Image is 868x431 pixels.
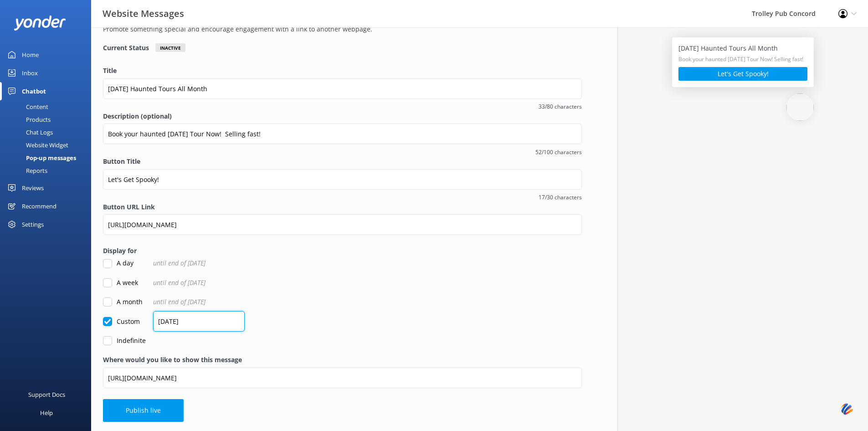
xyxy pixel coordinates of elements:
div: Support Docs [28,385,65,404]
h5: Book your haunted [DATE] Tour Now! Selling fast! [678,55,807,63]
label: Description (optional) [103,111,582,121]
button: Publish live [103,399,184,422]
label: Button URL Link [103,202,582,212]
div: Products [5,113,51,126]
span: until end of [DATE] [153,278,205,288]
label: Indefinite [103,336,146,346]
span: 17/30 characters [103,193,582,202]
div: Reports [5,164,47,177]
input: Button URL [103,214,582,235]
div: Chat Logs [5,126,53,139]
label: A day [103,258,134,268]
div: Inactive [155,43,185,52]
input: Button Title [103,169,582,190]
label: A week [103,278,138,288]
a: Chat Logs [5,126,91,139]
div: Settings [22,215,44,234]
div: Home [22,46,39,64]
button: Let's Get Spooky! [678,67,807,81]
a: Pop-up messages [5,151,91,164]
div: Website Widget [5,139,68,151]
div: Inbox [22,64,38,82]
span: until end of [DATE] [153,297,205,307]
a: Products [5,113,91,126]
img: yonder-white-logo.png [14,16,66,31]
span: 52/100 characters [103,148,582,156]
p: Promote something special and encourage engagement with a link to another webpage. [103,24,577,34]
input: https://www.example.com/page [103,368,582,388]
a: Website Widget [5,139,91,151]
div: Help [40,404,53,422]
label: Display for [103,246,582,256]
label: Title [103,66,582,76]
input: dd/mm/yyyy [153,311,245,332]
div: Pop-up messages [5,151,76,164]
label: A month [103,297,143,307]
label: Button Title [103,156,582,166]
h3: Website Messages [103,6,184,21]
a: Content [5,100,91,113]
label: Custom [103,317,140,327]
label: Where would you like to show this message [103,355,582,365]
div: Content [5,100,48,113]
span: until end of [DATE] [153,258,205,268]
input: Description [103,124,582,144]
a: Reports [5,164,91,177]
h5: [DATE] Haunted Tours All Month [678,44,807,53]
span: 33/80 characters [103,102,582,111]
div: Reviews [22,179,44,197]
input: Title [103,78,582,99]
img: svg+xml;base64,PHN2ZyB3aWR0aD0iNDQiIGhlaWdodD0iNDQiIHZpZXdCb3g9IjAgMCA0NCA0NCIgZmlsbD0ibm9uZSIgeG... [839,400,855,417]
h4: Current Status [103,43,149,52]
div: Recommend [22,197,56,215]
div: Chatbot [22,82,46,100]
